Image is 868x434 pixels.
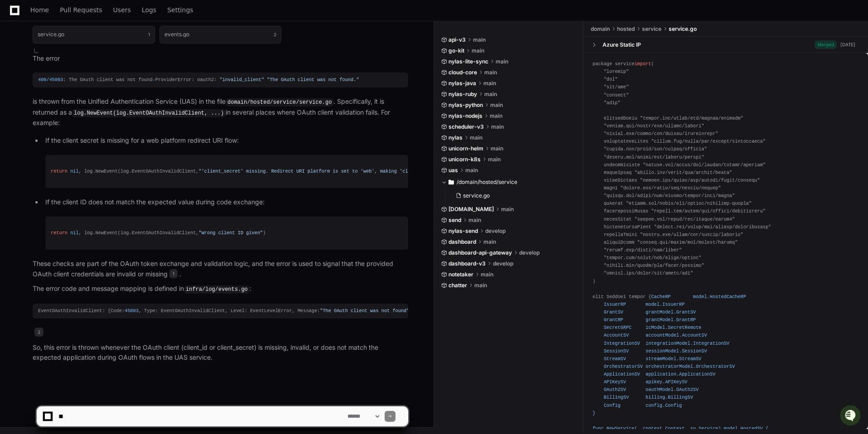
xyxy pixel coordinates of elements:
[70,169,78,174] span: nil
[64,95,110,102] a: Powered byPylon
[491,145,503,152] span: main
[840,41,855,48] div: [DATE]
[199,230,263,236] span: "Wrong client ID given"
[448,134,463,141] span: nylas
[72,109,226,117] code: log.NewEvent(log.EventOAuthInvalidClient, ...)
[448,260,486,267] span: dashboard-v3
[46,77,49,82] span: /
[642,25,661,33] span: service
[38,76,403,84] div: : The OAuth client was not found Provider
[49,77,63,82] span: 45003
[448,156,481,163] span: unicorn-k8s
[199,169,473,174] span: "'client_secret' missing. Redirect URI platform is set to 'web', making 'client_secret' required."
[33,96,408,128] p: is thrown from the Unified Authentication Service (UAS) in the file . Specifically, it is returne...
[178,77,194,82] span: Error:
[148,31,150,38] span: 1
[113,7,131,13] span: Users
[274,31,276,38] span: 2
[184,285,250,294] code: infra/log/events.go
[839,404,863,429] iframe: Open customer support
[154,70,165,81] button: Start new chat
[34,328,43,337] span: 2
[51,169,68,174] span: return
[220,77,265,82] span: "invalid_client"
[491,123,504,130] span: main
[43,135,408,188] li: If the client secret is missing for a web platform redirect URI flow:
[9,9,27,27] img: PlayerZero
[9,68,25,84] img: 1756235613930-3d25f9e4-fa56-45dd-b3ad-e072dfbd1548
[30,7,49,13] span: Home
[142,7,156,13] span: Logs
[488,156,501,163] span: main
[448,47,464,54] span: go-kit
[815,40,837,49] span: Merged
[448,249,512,256] span: dashboard-api-gateway
[226,98,333,106] code: domain/hosted/service/service.go
[167,7,193,13] span: Settings
[448,217,461,224] span: send
[501,206,514,213] span: main
[33,53,408,64] p: The error
[441,175,577,189] button: /domain/hosted/service
[484,69,497,76] span: main
[33,259,408,280] p: These checks are part of the OAuth token exchange and validation logic, and the error is used to ...
[465,167,478,174] span: main
[448,238,476,246] span: dashboard
[51,168,403,175] div: , log.NewEvent(log.EventOAuthInvalidClient, )
[267,77,359,82] span: "The OAuth client was not found."
[474,282,487,289] span: main
[31,77,115,84] div: We're available if you need us!
[468,217,481,224] span: main
[38,32,64,37] h1: service.go
[169,269,178,278] span: 1
[38,77,46,82] span: 400
[38,307,403,315] div: EventOAuthInvalidClient: {Code: , Type: EventOAuthInvalidClient, Level: EventLevelError, Message: },
[490,112,502,120] span: main
[448,206,494,213] span: [DOMAIN_NAME]
[473,36,486,43] span: main
[481,271,493,278] span: main
[448,167,458,174] span: uas
[33,284,408,294] p: The error code and message mapping is defined in :
[463,192,490,199] span: service.go
[603,41,641,48] div: Azure Static IP
[197,77,217,82] span: oauth2:
[448,123,484,130] span: scheduler-v3
[485,227,506,235] span: develop
[452,189,571,202] button: service.go
[669,25,697,33] span: service.go
[51,229,403,237] div: , log.NewEvent(log.EventOAuthInvalidClient, )
[448,282,467,289] span: chatter
[448,271,473,278] span: notetaker
[448,58,488,65] span: nylas-lite-sync
[320,308,409,313] span: "The OAuth client was not found"
[457,178,517,186] span: /domain/hosted/service
[31,68,149,77] div: Start new chat
[591,25,610,33] span: domain
[448,36,466,43] span: api-v3
[617,25,635,33] span: hosted
[159,26,282,43] button: events.go2
[493,260,513,267] span: develop
[519,249,540,256] span: develop
[483,80,496,87] span: main
[33,342,408,363] p: So, this error is thrown whenever the OAuth client (client_id or client_secret) is missing, inval...
[153,77,155,82] span: -
[43,197,408,250] li: If the client ID does not match the expected value during code exchange:
[634,61,651,67] span: import
[448,227,478,235] span: nylas-send
[448,177,454,188] svg: Directory
[448,69,477,76] span: cloud-core
[470,134,482,141] span: main
[51,230,68,236] span: return
[448,145,483,152] span: unicorn-helm
[484,91,497,98] span: main
[90,95,110,102] span: Pylon
[70,230,78,236] span: nil
[60,7,102,13] span: Pull Requests
[448,101,483,109] span: nylas-python
[472,47,484,54] span: main
[490,101,503,109] span: main
[448,80,476,87] span: nylas-java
